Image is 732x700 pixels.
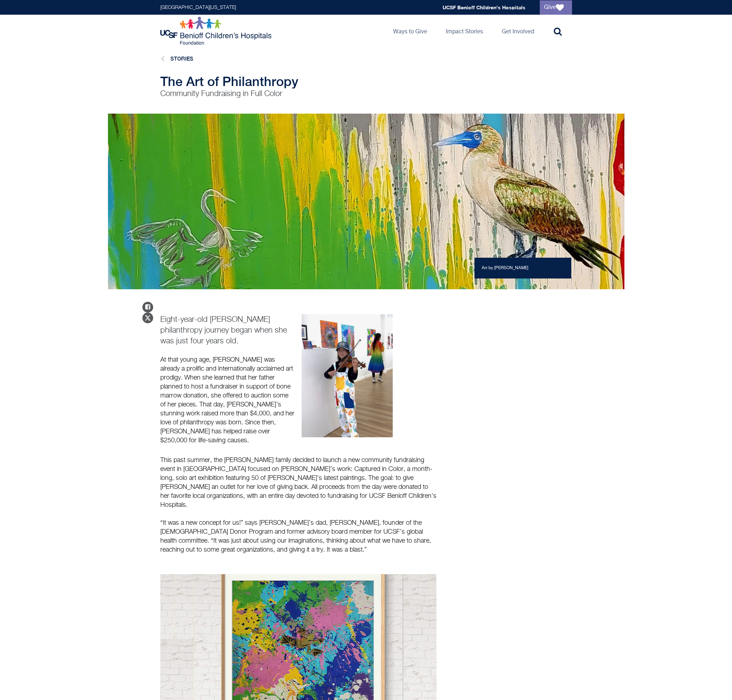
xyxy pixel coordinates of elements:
img: Logo for UCSF Benioff Children's Hospitals Foundation [160,16,273,45]
a: Get Involved [496,15,540,47]
img: Juliette and her art [302,314,393,437]
p: This past summer, the [PERSON_NAME] family decided to launch a new community fundraising event in... [160,456,436,510]
a: Give [540,0,572,15]
p: “It was a new concept for us!” says [PERSON_NAME]’s dad, [PERSON_NAME], founder of the [DEMOGRAPH... [160,519,436,563]
p: Community Fundraising in Full Color [160,89,436,99]
p: Eight-year-old [PERSON_NAME] philanthropy journey began when she was just four years old. [160,314,295,347]
div: Art by [PERSON_NAME] [474,258,571,278]
a: UCSF Benioff Children's Hospitals [443,4,525,10]
a: Ways to Give [387,15,433,47]
span: The Art of Philanthropy [160,74,298,89]
a: Impact Stories [440,15,489,47]
a: [GEOGRAPHIC_DATA][US_STATE] [160,5,236,10]
p: At that young age, [PERSON_NAME] was already a prolific and internationally acclaimed art prodigy... [160,356,295,445]
a: Stories [170,56,193,62]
